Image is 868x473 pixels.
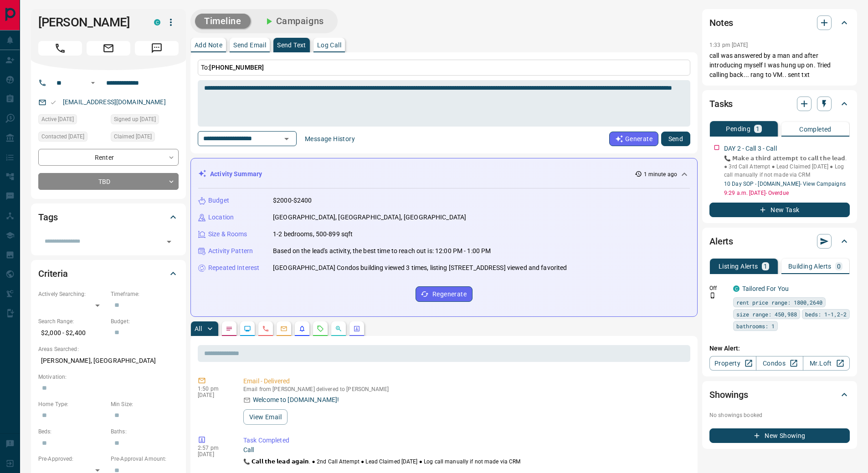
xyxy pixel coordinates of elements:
button: New Showing [709,428,850,443]
p: Motivation: [38,373,179,381]
div: Notes [709,12,850,34]
p: [GEOGRAPHIC_DATA] Condos building viewed 3 times, listing [STREET_ADDRESS] viewed and favorited [273,263,567,273]
p: No showings booked [709,411,850,419]
span: Contacted [DATE] [41,132,84,141]
div: Thu Oct 09 2025 [38,114,106,127]
div: Thu Oct 09 2025 [111,132,179,144]
span: Claimed [DATE] [114,132,152,141]
p: Budget [208,196,229,205]
p: [DATE] [198,451,230,458]
span: Signed up [DATE] [114,115,156,124]
p: Welcome to [DOMAIN_NAME]! [253,395,339,405]
h2: Showings [709,387,748,402]
p: 1:33 pm [DATE] [709,42,748,48]
svg: Listing Alerts [298,325,306,332]
h1: [PERSON_NAME] [38,15,140,30]
button: Generate [609,132,658,146]
button: Open [163,235,175,248]
svg: Notes [226,325,233,332]
p: Email - Delivered [243,376,687,386]
p: Email from [PERSON_NAME] delivered to [PERSON_NAME] [243,386,687,392]
p: 1 [764,263,767,270]
a: Mr.Loft [803,356,850,371]
p: 📞 𝗖𝗮𝗹𝗹 𝘁𝗵𝗲 𝗹𝗲𝗮𝗱 𝗮𝗴𝗮𝗶𝗻. ● 2nd Call Attempt ● Lead Claimed [DATE] ‎● Log call manually if not made ... [243,458,687,466]
p: 2:57 pm [198,445,230,451]
p: To: [198,60,690,76]
span: Call [38,41,82,56]
span: [PHONE_NUMBER] [209,64,264,71]
p: 0 [837,263,841,270]
p: Activity Summary [210,169,262,179]
p: Log Call [317,42,341,48]
h2: Criteria [38,266,68,281]
p: Call [243,445,687,455]
p: Listing Alerts [719,263,758,270]
svg: Lead Browsing Activity [244,325,251,332]
button: Message History [299,132,360,146]
p: Building Alerts [788,263,832,270]
button: Send [661,132,690,146]
p: [DATE] [198,392,230,398]
div: condos.ca [733,285,740,292]
p: Pre-Approval Amount: [111,455,179,463]
p: 1 [756,126,760,132]
p: Activity Pattern [208,246,253,256]
p: 9:29 a.m. [DATE] - Overdue [724,189,850,197]
h2: Notes [709,15,733,30]
p: Size & Rooms [208,229,247,239]
p: Off [709,284,728,292]
p: [PERSON_NAME], [GEOGRAPHIC_DATA] [38,353,179,368]
p: Add Note [195,42,222,48]
span: bathrooms: 1 [736,321,775,331]
h2: Tags [38,210,57,224]
div: condos.ca [154,19,160,25]
p: Location [208,213,234,222]
p: [GEOGRAPHIC_DATA], [GEOGRAPHIC_DATA], [GEOGRAPHIC_DATA] [273,213,466,222]
p: DAY 2 - Call 3 - Call [724,144,777,153]
svg: Calls [262,325,269,332]
svg: Push Notification Only [709,292,716,299]
h2: Alerts [709,234,733,249]
div: Renter [38,149,179,166]
span: Active [DATE] [41,115,74,124]
p: Search Range: [38,317,106,326]
div: Thu Oct 09 2025 [38,132,106,144]
button: Regenerate [416,286,473,302]
a: [EMAIL_ADDRESS][DOMAIN_NAME] [63,98,166,106]
div: TBD [38,173,179,190]
p: Pre-Approved: [38,455,106,463]
button: View Email [243,409,288,425]
p: Timeframe: [111,290,179,298]
p: $2,000 - $2,400 [38,326,106,341]
p: Task Completed [243,436,687,445]
p: Baths: [111,427,179,436]
div: Criteria [38,263,179,285]
button: Open [280,132,293,145]
p: New Alert: [709,344,850,353]
a: 10 Day SOP - [DOMAIN_NAME]- View Campaigns [724,181,846,187]
svg: Email Valid [50,99,56,106]
span: beds: 1-1,2-2 [805,310,847,319]
span: Email [87,41,130,56]
p: Actively Searching: [38,290,106,298]
p: All [195,326,202,332]
p: 1 minute ago [644,170,677,178]
p: 📞 𝗠𝗮𝗸𝗲 𝗮 𝘁𝗵𝗶𝗿𝗱 𝗮𝘁𝘁𝗲𝗺𝗽𝘁 𝘁𝗼 𝗰𝗮𝗹𝗹 𝘁𝗵𝗲 𝗹𝗲𝗮𝗱. ● 3rd Call Attempt ● Lead Claimed [DATE] ● Log call manu... [724,154,850,179]
button: Campaigns [254,14,333,29]
p: Beds: [38,427,106,436]
div: Tasks [709,93,850,115]
p: call was answered by a man and after introducing myself I was hung up on. Tried calling back... r... [709,51,850,80]
svg: Opportunities [335,325,342,332]
p: Completed [799,126,832,132]
p: Home Type: [38,400,106,408]
span: Message [135,41,179,56]
p: 1-2 bedrooms, 500-899 sqft [273,229,353,239]
svg: Emails [280,325,288,332]
svg: Requests [317,325,324,332]
span: rent price range: 1800,2640 [736,298,822,307]
p: Budget: [111,317,179,326]
a: Condos [756,356,803,371]
p: Send Email [233,42,266,48]
a: Tailored For You [742,285,789,292]
p: Areas Searched: [38,345,179,353]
